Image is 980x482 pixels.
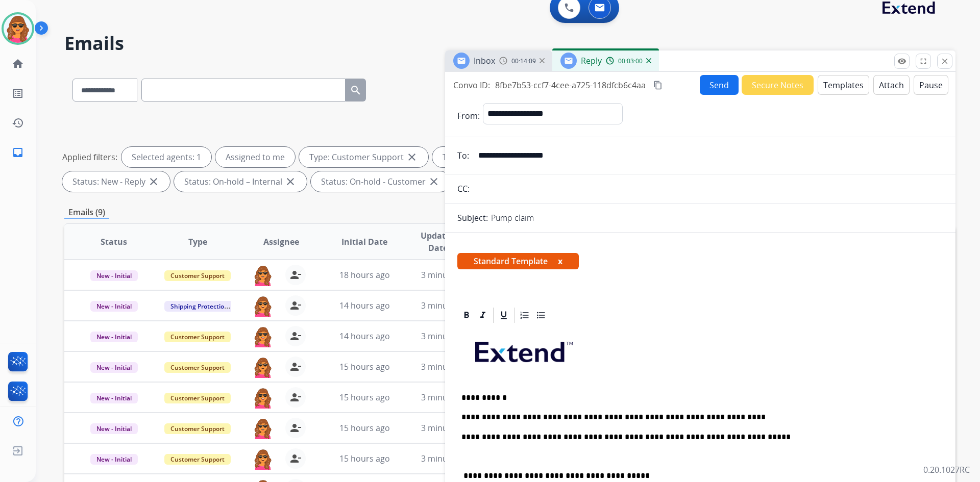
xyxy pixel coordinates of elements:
[457,149,469,162] p: To:
[12,146,24,159] mat-icon: inbox
[421,392,476,403] span: 3 minutes ago
[289,391,302,403] mat-icon: person_remove
[253,418,273,439] img: agent-avatar
[289,330,302,342] mat-icon: person_remove
[491,212,534,224] p: Pump claim
[164,332,231,342] span: Customer Support
[215,147,295,167] div: Assigned to me
[421,453,476,464] span: 3 minutes ago
[818,75,869,95] button: Templates
[299,147,428,167] div: Type: Customer Support
[432,147,566,167] div: Type: Shipping Protection
[12,58,24,70] mat-icon: home
[253,326,273,347] img: agent-avatar
[742,75,814,95] button: Secure Notes
[90,332,138,342] span: New - Initial
[164,393,231,403] span: Customer Support
[873,75,910,95] button: Attach
[700,75,739,95] button: Send
[474,55,495,66] span: Inbox
[618,57,643,65] span: 00:03:00
[339,361,390,372] span: 15 hours ago
[428,175,440,188] mat-icon: close
[421,361,476,372] span: 3 minutes ago
[289,452,302,465] mat-icon: person_remove
[475,308,491,323] div: Italic
[253,357,273,378] img: agent-avatar
[62,151,117,163] p: Applied filters:
[289,269,302,281] mat-icon: person_remove
[90,270,138,281] span: New - Initial
[62,171,170,192] div: Status: New - Reply
[284,175,297,188] mat-icon: close
[289,299,302,312] mat-icon: person_remove
[339,392,390,403] span: 15 hours ago
[496,308,511,323] div: Underline
[64,206,109,219] p: Emails (9)
[511,57,536,65] span: 00:14:09
[148,175,160,188] mat-icon: close
[940,57,949,66] mat-icon: close
[339,422,390,434] span: 15 hours ago
[4,14,32,43] img: avatar
[164,362,231,373] span: Customer Support
[457,183,470,195] p: CC:
[164,423,231,434] span: Customer Support
[90,423,138,434] span: New - Initial
[421,422,476,434] span: 3 minutes ago
[253,295,273,317] img: agent-avatar
[64,33,955,54] h2: Emails
[350,84,362,96] mat-icon: search
[421,331,476,342] span: 3 minutes ago
[517,308,532,323] div: Ordered List
[421,300,476,311] span: 3 minutes ago
[121,147,211,167] div: Selected agents: 1
[174,171,307,192] div: Status: On-hold – Internal
[164,270,231,281] span: Customer Support
[101,236,127,248] span: Status
[164,301,234,312] span: Shipping Protection
[914,75,948,95] button: Pause
[90,393,138,403] span: New - Initial
[406,151,418,163] mat-icon: close
[421,269,476,281] span: 3 minutes ago
[533,308,549,323] div: Bullet List
[919,57,928,66] mat-icon: fullscreen
[188,236,207,248] span: Type
[253,387,273,409] img: agent-avatar
[653,81,663,90] mat-icon: content_copy
[457,212,488,224] p: Subject:
[415,230,461,254] span: Updated Date
[339,331,390,342] span: 14 hours ago
[457,253,579,269] span: Standard Template
[923,464,970,476] p: 0.20.1027RC
[12,87,24,99] mat-icon: list_alt
[558,255,562,267] button: x
[897,57,906,66] mat-icon: remove_red_eye
[253,265,273,286] img: agent-avatar
[90,362,138,373] span: New - Initial
[453,79,490,91] p: Convo ID:
[253,448,273,470] img: agent-avatar
[495,80,646,91] span: 8fbe7b53-ccf7-4cee-a725-118dfcb6c4aa
[339,269,390,281] span: 18 hours ago
[90,454,138,465] span: New - Initial
[339,453,390,464] span: 15 hours ago
[263,236,299,248] span: Assignee
[459,308,474,323] div: Bold
[581,55,602,66] span: Reply
[339,300,390,311] span: 14 hours ago
[457,110,480,122] p: From:
[12,117,24,129] mat-icon: history
[311,171,450,192] div: Status: On-hold - Customer
[289,361,302,373] mat-icon: person_remove
[341,236,387,248] span: Initial Date
[164,454,231,465] span: Customer Support
[289,422,302,434] mat-icon: person_remove
[90,301,138,312] span: New - Initial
